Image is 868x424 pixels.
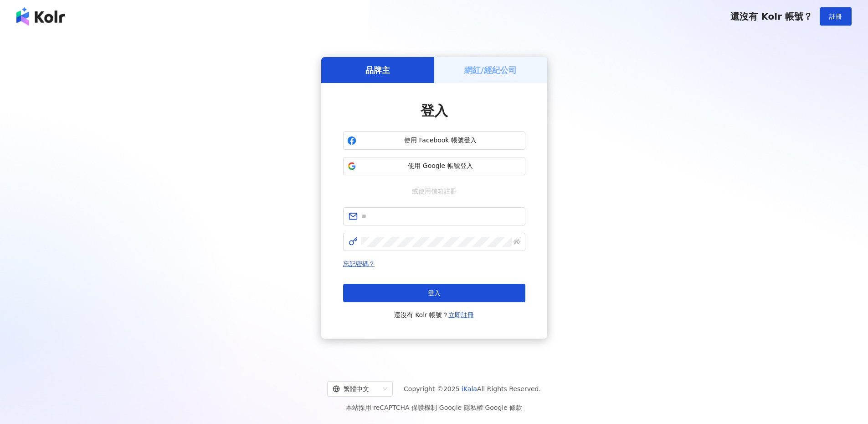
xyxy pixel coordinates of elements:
[365,64,390,76] h5: 品牌主
[346,402,522,413] span: 本站採用 reCAPTCHA 保護機制
[462,385,477,393] a: iKala
[343,284,525,302] button: 登入
[820,7,852,26] button: 註冊
[428,289,441,297] span: 登入
[360,136,521,145] span: 使用 Facebook 帳號登入
[343,131,525,150] button: 使用 Facebook 帳號登入
[333,382,379,396] div: 繁體中文
[343,157,525,175] button: 使用 Google 帳號登入
[406,186,463,196] span: 或使用信箱註冊
[730,11,812,22] span: 還沒有 Kolr 帳號？
[421,103,448,119] span: 登入
[464,64,517,76] h5: 網紅/經紀公司
[485,404,522,411] a: Google 條款
[360,162,521,171] span: 使用 Google 帳號登入
[437,404,439,411] span: |
[439,404,483,411] a: Google 隱私權
[394,309,474,320] span: 還沒有 Kolr 帳號？
[16,7,65,26] img: logo
[514,239,520,245] span: eye-invisible
[483,404,485,411] span: |
[829,13,842,20] span: 註冊
[343,260,375,267] a: 忘記密碼？
[448,311,474,319] a: 立即註冊
[404,383,541,394] span: Copyright © 2025 All Rights Reserved.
